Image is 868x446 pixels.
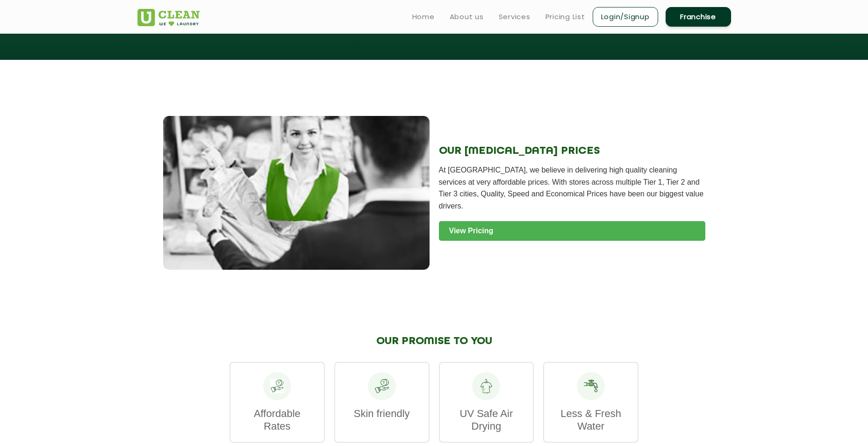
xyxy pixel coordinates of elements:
[666,7,731,27] a: Franchise
[439,145,705,157] h2: OUR [MEDICAL_DATA] PRICES
[439,221,705,241] a: View Pricing
[450,11,484,22] a: About us
[439,164,705,212] p: At [GEOGRAPHIC_DATA], we believe in delivering high quality cleaning services at very affordable ...
[240,407,315,432] p: Affordable Rates
[593,7,658,27] a: Login/Signup
[344,407,419,420] p: Skin friendly
[499,11,531,22] a: Services
[137,9,200,26] img: UClean Laundry and Dry Cleaning
[412,11,435,22] a: Home
[545,11,585,22] a: Pricing List
[553,407,628,432] p: Less & Fresh Water
[163,116,430,270] img: Dry Cleaning Service
[449,407,524,432] p: UV Safe Air Drying
[230,335,638,347] h2: OUR PROMISE TO YOU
